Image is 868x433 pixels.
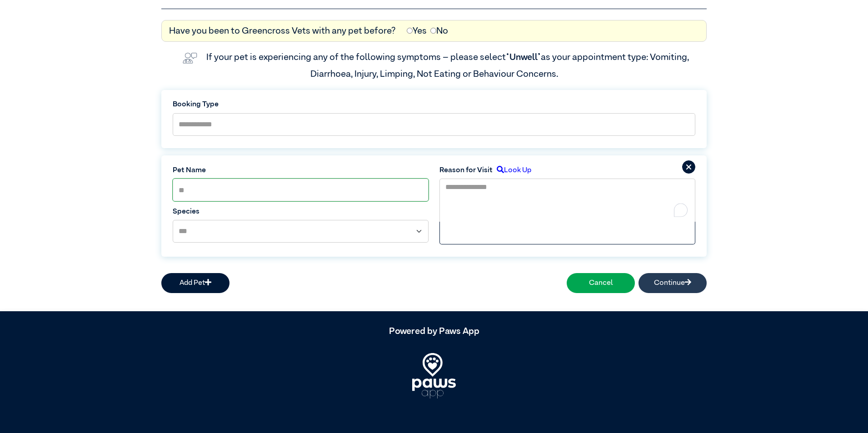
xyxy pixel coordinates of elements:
button: Continue [639,273,707,293]
span: “Unwell” [506,53,541,62]
label: If your pet is experiencing any of the following symptoms – please select as your appointment typ... [206,53,691,78]
label: Have you been to Greencross Vets with any pet before? [169,24,396,38]
button: Cancel [567,273,635,293]
img: PawsApp [412,353,456,398]
input: Yes [407,28,413,34]
input: No [430,28,436,34]
label: Booking Type [173,99,695,110]
label: No [430,24,448,38]
button: Add Pet [161,273,229,293]
label: Species [173,206,429,217]
label: Pet Name [173,165,429,176]
h5: Powered by Paws App [161,326,707,337]
label: Yes [407,24,427,38]
textarea: To enrich screen reader interactions, please activate Accessibility in Grammarly extension settings [439,179,695,221]
label: Look Up [493,165,531,176]
label: Reason for Visit [439,165,493,176]
img: vet [179,49,201,67]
